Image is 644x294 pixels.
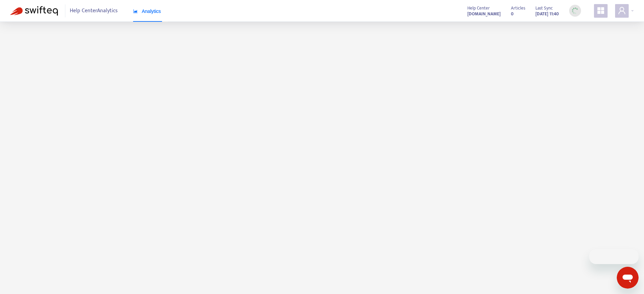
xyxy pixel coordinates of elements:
[467,10,501,18] a: [DOMAIN_NAME]
[589,249,639,264] iframe: Message from company
[133,9,138,14] span: area-chart
[618,6,626,15] span: user
[511,10,514,18] strong: 0
[10,6,58,16] img: Swifteq
[535,10,559,18] strong: [DATE] 11:40
[617,267,639,289] iframe: Button to launch messaging window
[535,4,553,12] span: Last Sync
[511,4,525,12] span: Articles
[467,4,490,12] span: Help Center
[133,9,161,14] span: Analytics
[571,6,579,15] img: sync_loading.0b5143dde30e3a21642e.gif
[597,6,605,15] span: appstore
[70,4,118,17] span: Help Center Analytics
